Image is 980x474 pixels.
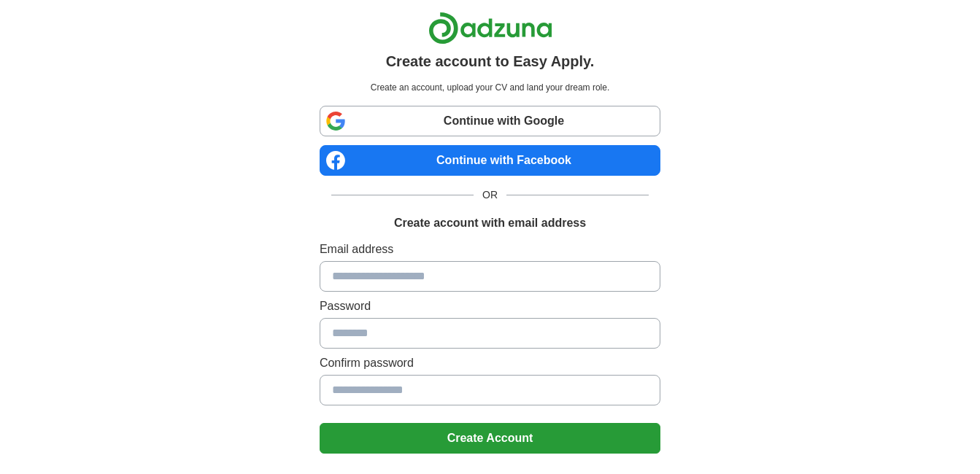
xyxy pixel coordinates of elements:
h1: Create account to Easy Apply. [386,50,595,72]
span: OR [474,187,506,203]
label: Password [320,298,660,315]
label: Email address [320,241,660,258]
button: Create Account [320,423,660,454]
h1: Create account with email address [394,214,586,232]
a: Continue with Google [320,106,660,136]
label: Confirm password [320,354,660,372]
img: Adzuna logo [428,12,552,44]
p: Create an account, upload your CV and land your dream role. [323,81,657,94]
a: Continue with Facebook [320,145,660,176]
